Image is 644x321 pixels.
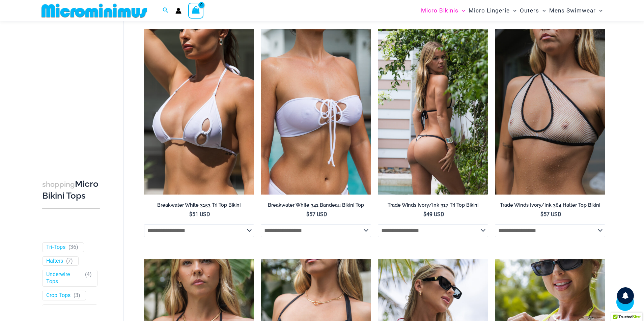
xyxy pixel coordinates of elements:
img: MM SHOP LOGO FLAT [39,3,150,18]
span: ( ) [85,271,92,286]
bdi: 51 USD [189,211,210,217]
a: Breakwater White 341 Top 01Breakwater White 341 Top 4956 Shorts 06Breakwater White 341 Top 4956 S... [261,29,371,195]
a: Halters [46,258,63,265]
a: Trade Winds IvoryInk 384 Top 01Trade Winds IvoryInk 384 Top 469 Thong 03Trade Winds IvoryInk 384 ... [495,29,605,195]
span: Micro Bikinis [421,2,458,19]
h3: Micro Bikini Tops [42,178,100,202]
bdi: 57 USD [540,211,561,217]
span: 7 [68,258,71,264]
img: Trade Winds IvoryInk 384 Top 01 [495,29,605,195]
span: 4 [87,271,90,278]
span: 3 [75,292,78,298]
span: Micro Lingerie [469,2,510,19]
span: Mens Swimwear [549,2,596,19]
bdi: 49 USD [423,211,444,217]
span: Menu Toggle [458,2,465,19]
a: Trade Winds Ivory/Ink 317 Tri Top Bikini [378,202,488,211]
a: Trade Winds Ivory/Ink 384 Halter Top Bikini [495,202,605,211]
span: ( ) [68,244,78,251]
a: Search icon link [163,6,169,15]
a: OutersMenu ToggleMenu Toggle [518,2,548,19]
span: $ [423,211,426,217]
a: View Shopping Cart, empty [188,3,204,18]
h2: Breakwater White 341 Bandeau Bikini Top [261,202,371,208]
a: Mens SwimwearMenu ToggleMenu Toggle [548,2,604,19]
span: 36 [70,244,76,250]
a: Underwire Tops [46,271,82,286]
h2: Breakwater White 3153 Tri Top Bikini [144,202,254,208]
span: Menu Toggle [539,2,546,19]
span: $ [189,211,192,217]
span: Outers [520,2,539,19]
h2: Trade Winds Ivory/Ink 384 Halter Top Bikini [495,202,605,208]
span: shopping [42,180,75,188]
span: $ [540,211,543,217]
img: Breakwater White 3153 Top 01 [144,29,254,195]
span: ( ) [74,292,80,299]
img: Trade Winds IvoryInk 317 Top 469 Thong 03 [378,29,488,195]
iframe: TrustedSite Certified [42,23,103,157]
a: Tri-Tops [46,244,65,251]
nav: Site Navigation [418,1,606,20]
a: Breakwater White 3153 Tri Top Bikini [144,202,254,211]
span: Menu Toggle [510,2,516,19]
span: $ [306,211,309,217]
a: Crop Tops [46,292,71,299]
span: Menu Toggle [596,2,603,19]
img: Breakwater White 341 Top 01 [261,29,371,195]
a: Trade Winds IvoryInk 317 Top 01Trade Winds IvoryInk 317 Top 469 Thong 03Trade Winds IvoryInk 317 ... [378,29,488,195]
a: Account icon link [175,8,181,14]
a: Micro LingerieMenu ToggleMenu Toggle [467,2,518,19]
h2: Trade Winds Ivory/Ink 317 Tri Top Bikini [378,202,488,208]
bdi: 57 USD [306,211,327,217]
a: Breakwater White 341 Bandeau Bikini Top [261,202,371,211]
a: Micro BikinisMenu ToggleMenu Toggle [419,2,467,19]
span: ( ) [66,258,73,265]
